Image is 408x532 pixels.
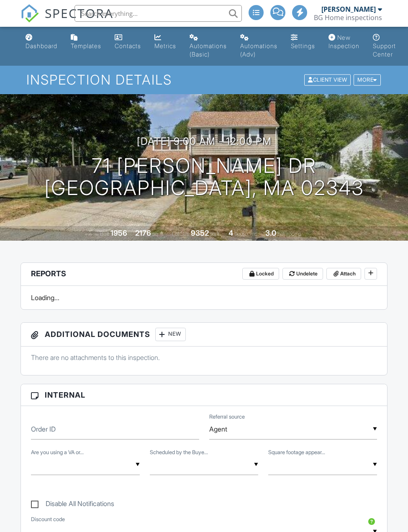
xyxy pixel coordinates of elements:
[265,229,276,237] div: 3.0
[151,30,180,54] a: Metrics
[354,75,381,86] div: More
[234,231,257,237] span: bedrooms
[26,42,57,49] div: Dashboard
[111,30,144,54] a: Contacts
[22,30,61,54] a: Dashboard
[45,4,113,22] span: SPECTORA
[115,42,141,49] div: Contacts
[277,231,301,237] span: bathrooms
[304,75,351,86] div: Client View
[26,72,382,87] h1: Inspection Details
[370,30,399,62] a: Support Center
[31,353,377,362] p: There are no attachments to this inspection.
[209,413,245,421] label: Referral source
[210,231,221,237] span: sq.ft.
[303,76,353,82] a: Client View
[21,384,387,406] h3: Internal
[190,42,227,58] div: Automations (Basic)
[150,449,208,456] label: Scheduled by the Buyer/Agent
[191,229,209,237] div: 9352
[21,323,387,347] h3: Additional Documents
[155,328,186,341] div: New
[186,30,230,62] a: Automations (Basic)
[373,42,396,58] div: Support Center
[325,30,363,54] a: New Inspection
[21,4,39,23] img: The Best Home Inspection Software - Spectora
[287,30,318,54] a: Settings
[237,30,281,62] a: Automations (Advanced)
[67,30,105,54] a: Templates
[291,42,315,49] div: Settings
[172,231,190,237] span: Lot Size
[321,5,376,13] div: [PERSON_NAME]
[100,231,109,237] span: Built
[74,5,242,22] input: Search everything...
[137,136,272,147] h3: [DATE] 9:00 am - 12:00 pm
[328,34,359,49] div: New Inspection
[31,500,114,510] label: Disable All Notifications
[228,229,233,237] div: 4
[71,42,101,49] div: Templates
[31,516,65,523] label: Discount code
[31,424,56,434] label: Order ID
[21,11,113,29] a: SPECTORA
[240,42,277,58] div: Automations (Adv)
[268,449,325,456] label: Square footage appears accurate?
[110,229,127,237] div: 1956
[31,449,84,456] label: Are you using a VA or FHA loan?
[152,231,164,237] span: sq. ft.
[154,42,176,49] div: Metrics
[44,155,364,199] h1: 71 [PERSON_NAME] Dr [GEOGRAPHIC_DATA], MA 02343
[135,229,151,237] div: 2176
[314,13,382,22] div: BG Home inspections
